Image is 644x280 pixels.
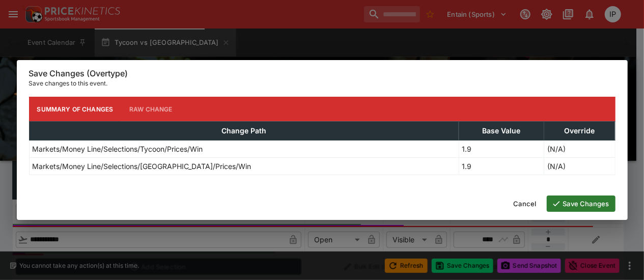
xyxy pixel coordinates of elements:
[459,122,544,141] th: Base Value
[459,141,544,158] td: 1.9
[29,122,459,141] th: Change Path
[33,161,251,172] p: Markets/Money Line/Selections/[GEOGRAPHIC_DATA]/Prices/Win
[33,144,203,154] p: Markets/Money Line/Selections/Tycoon/Prices/Win
[29,78,615,89] p: Save changes to this event.
[29,97,122,121] button: Summary of Changes
[121,97,181,121] button: Raw Change
[547,195,615,212] button: Save Changes
[459,158,544,175] td: 1.9
[544,141,615,158] td: (N/A)
[29,68,615,79] h6: Save Changes (Overtype)
[544,158,615,175] td: (N/A)
[544,122,615,141] th: Override
[508,195,543,212] button: Cancel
